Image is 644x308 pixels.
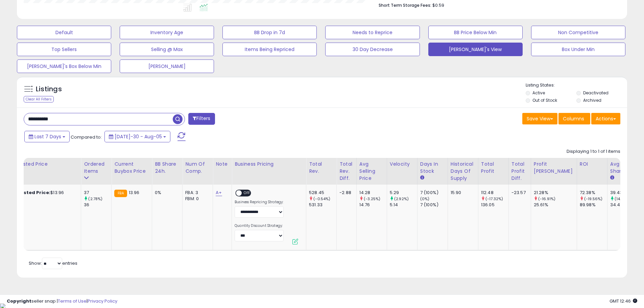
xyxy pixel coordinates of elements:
button: 30 Day Decrease [325,43,420,56]
div: BB Share 24h. [155,161,180,175]
div: ROI [580,161,604,168]
label: Quantity Discount Strategy: [235,223,284,228]
label: Deactivated [583,90,609,96]
button: Box Under Min [531,43,625,56]
div: -2.88 [339,190,351,196]
small: Avg BB Share. [610,175,614,181]
small: (0%) [420,196,430,202]
button: Needs to Reprice [325,26,420,39]
div: Total Rev. [309,161,334,175]
h5: Listings [36,85,62,94]
button: Inventory Age [120,26,214,39]
div: FBA: 3 [185,190,208,196]
div: Total Profit Diff. [511,161,528,182]
div: 14.28 [359,190,387,196]
div: 14.76 [359,202,387,208]
small: (2.78%) [88,196,102,202]
div: Business Pricing [235,161,303,168]
div: Velocity [390,161,414,168]
div: Listed Price [20,161,78,168]
span: $0.59 [432,2,444,8]
div: 72.38% [580,190,607,196]
div: seller snap | | [7,298,117,305]
button: Last 7 Days [24,131,70,142]
b: Listed Price: [20,189,50,196]
div: $13.96 [20,190,76,196]
small: (2.92%) [394,196,409,202]
div: 5.29 [390,190,417,196]
a: Terms of Use [58,298,87,304]
span: Compared to: [71,134,102,140]
div: Days In Stock [420,161,445,175]
div: Num of Comp. [185,161,210,175]
button: Save View [522,113,557,124]
button: Actions [591,113,620,124]
div: Avg BB Share [610,161,635,175]
small: (14.52%) [615,196,630,202]
div: Total Profit [481,161,506,175]
div: 528.45 [309,190,336,196]
div: 5.14 [390,202,417,208]
button: [PERSON_NAME]'s Box Below Min [17,60,111,73]
div: Displaying 1 to 1 of 1 items [567,148,620,155]
div: 112.48 [481,190,508,196]
div: 7 (100%) [420,190,448,196]
div: Avg Selling Price [359,161,384,182]
div: 136.05 [481,202,508,208]
button: [PERSON_NAME]'s View [428,43,523,56]
button: Items Being Repriced [222,43,317,56]
button: BB Price Below Min [428,26,523,39]
a: A+ [216,189,222,196]
small: (-16.91%) [538,196,555,202]
button: Default [17,26,111,39]
label: Out of Stock [532,97,557,103]
small: Days In Stock. [420,175,424,181]
span: [DATE]-30 - Aug-05 [115,133,162,140]
label: Archived [583,97,601,103]
strong: Copyright [7,298,31,304]
button: [PERSON_NAME] [120,60,214,73]
div: 34.43% [610,202,638,208]
div: Current Buybox Price [114,161,149,175]
div: Clear All Filters [24,96,54,102]
div: 7 (100%) [420,202,448,208]
label: Active [532,90,545,96]
button: Top Sellers [17,43,111,56]
div: 39.43% [610,190,638,196]
div: 21.28% [534,190,577,196]
button: BB Drop in 7d [222,26,317,39]
div: Historical Days Of Supply [451,161,475,182]
div: Profit [PERSON_NAME] [534,161,574,175]
b: Short Term Storage Fees: [379,2,431,8]
button: Columns [558,113,590,124]
small: (-3.25%) [364,196,380,202]
div: 25.61% [534,202,577,208]
button: Non Competitive [531,26,625,39]
div: FBM: 0 [185,196,208,202]
span: Columns [563,115,584,122]
div: Note [216,161,229,168]
span: Show: entries [29,260,77,266]
p: Listing States: [526,82,627,89]
div: 89.98% [580,202,607,208]
div: 36 [84,202,111,208]
span: 2025-08-13 12:46 GMT [610,298,637,304]
small: FBA [114,190,127,197]
a: Privacy Policy [88,298,117,304]
div: -23.57 [511,190,526,196]
div: 37 [84,190,111,196]
small: (-0.54%) [313,196,330,202]
span: OFF [242,190,253,196]
small: (-19.56%) [584,196,602,202]
div: Total Rev. Diff. [339,161,354,182]
div: 15.90 [451,190,473,196]
span: 13.96 [129,189,140,196]
small: (-17.32%) [485,196,503,202]
div: 0% [155,190,177,196]
label: Business Repricing Strategy: [235,200,284,205]
button: Selling @ Max [120,43,214,56]
button: [DATE]-30 - Aug-05 [104,131,170,142]
button: Filters [188,113,215,125]
span: Last 7 Days [34,133,61,140]
div: 531.33 [309,202,336,208]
